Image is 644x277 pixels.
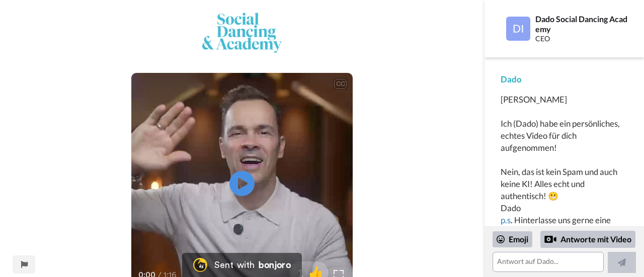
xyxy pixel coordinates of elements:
div: [PERSON_NAME] Ich (Dado) habe ein persönliches, echtes Video für dich aufgenommen! Nein, das ist ... [501,94,628,262]
img: 574aebd0-0583-4801-90c5-9e7319c75b88 [202,13,282,53]
div: Dado Social Dancing Academy [535,14,627,33]
div: CEO [535,35,627,43]
div: CC [334,79,347,89]
a: Bonjoro LogoSent withbonjoro [182,253,302,277]
div: bonjoro [259,260,291,269]
div: Sent with [214,260,255,269]
div: Dado [501,73,628,85]
div: Reply by Video [544,233,556,245]
div: Emoji [493,231,532,247]
img: Profile Image [506,17,530,41]
img: Bonjoro Logo [193,258,207,272]
a: p.s [501,215,511,225]
div: Antworte mit Video [540,231,635,248]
